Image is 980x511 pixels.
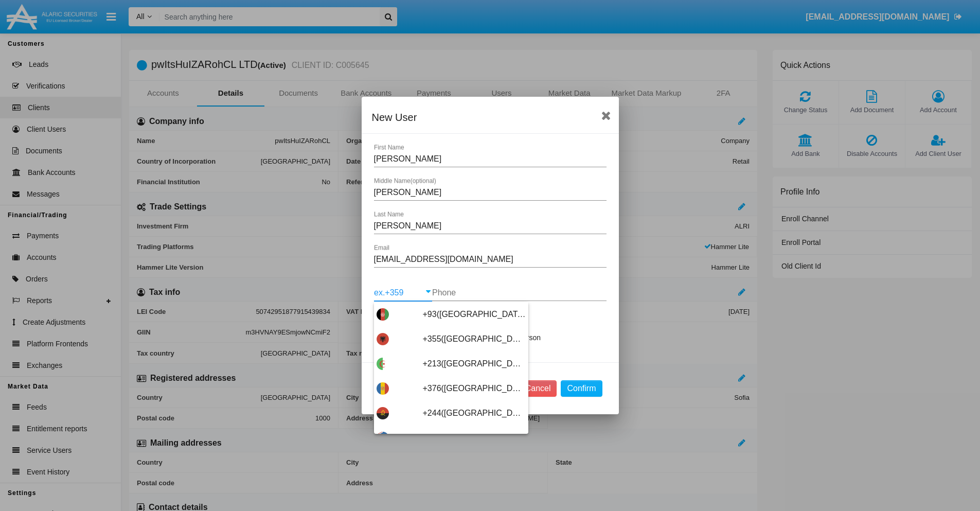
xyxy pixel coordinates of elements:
div: New User [372,109,609,126]
span: +355([GEOGRAPHIC_DATA]) [423,327,526,351]
span: +244([GEOGRAPHIC_DATA]) [423,401,526,426]
button: Cancel [519,380,557,397]
span: +93([GEOGRAPHIC_DATA]) [423,302,526,327]
span: +1264([GEOGRAPHIC_DATA]) [423,426,526,450]
span: +213([GEOGRAPHIC_DATA]) [423,351,526,376]
button: Confirm [561,380,602,397]
span: +376([GEOGRAPHIC_DATA]) [423,376,526,401]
